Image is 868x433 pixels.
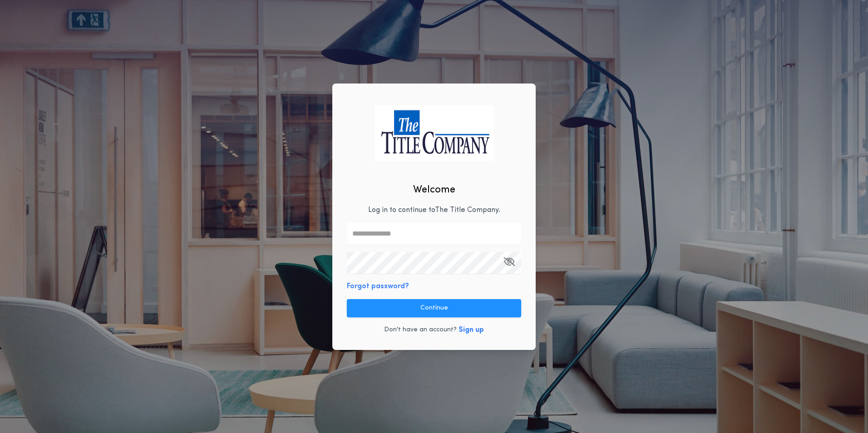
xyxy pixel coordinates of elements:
[368,205,500,216] p: Log in to continue to The Title Company .
[347,299,521,317] button: Continue
[347,281,409,292] button: Forgot password?
[413,182,455,197] h2: Welcome
[384,325,457,335] p: Don't have an account?
[375,105,493,161] img: logo
[459,325,484,335] button: Sign up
